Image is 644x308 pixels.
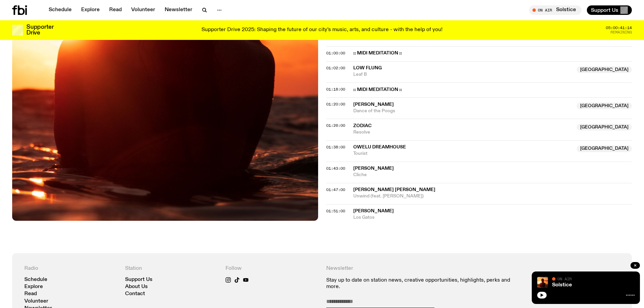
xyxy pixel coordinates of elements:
h4: Newsletter [326,265,519,272]
span: Remaining [611,30,632,34]
span: 05:00:41:14 [606,26,632,30]
span: On Air [557,277,572,281]
span: Los Gatos [353,214,632,221]
span: Zodiac [353,123,372,128]
p: Stay up to date on station news, creative opportunities, highlights, perks and more. [326,277,519,290]
span: Leaf B [353,71,573,78]
span: Cliche [353,172,632,178]
span: [GEOGRAPHIC_DATA] [577,145,632,152]
a: Read [24,291,37,297]
h4: Radio [24,265,117,272]
span: Owelu Dreamhouse [353,145,406,149]
span: Tourist [353,150,573,157]
span: 01:26:00 [326,123,345,128]
span: 01:00:00 [326,50,345,56]
button: 01:18:00 [326,88,345,91]
span: Resolve [353,129,573,136]
span: Unwind (feat. [PERSON_NAME]) [353,193,632,199]
button: 01:43:00 [326,167,345,170]
button: 01:51:00 [326,209,345,213]
a: About Us [125,284,148,289]
span: 01:43:00 [326,166,345,171]
span: [PERSON_NAME] [353,209,394,213]
p: Supporter Drive 2025: Shaping the future of our city’s music, arts, and culture - with the help o... [201,27,443,33]
button: 01:47:00 [326,188,345,192]
h4: Station [125,265,218,272]
a: Explore [24,284,43,289]
a: Support Us [125,277,152,282]
span: 01:51:00 [326,208,345,214]
a: Schedule [24,277,47,282]
span: Low Flung [353,66,382,70]
button: 01:02:00 [326,66,345,70]
img: A girl standing in the ocean as waist level, staring into the rise of the sun. [537,277,548,288]
a: Read [105,5,126,15]
span: [GEOGRAPHIC_DATA] [577,66,632,73]
a: Schedule [45,5,76,15]
a: Volunteer [24,299,48,304]
span: Dance of the Poogs [353,108,573,114]
span: [PERSON_NAME] [353,102,394,107]
h4: Follow [225,265,318,272]
span: 01:02:00 [326,65,345,71]
a: Explore [77,5,104,15]
span: 01:47:00 [326,187,345,192]
span: [GEOGRAPHIC_DATA] [577,102,632,109]
a: Newsletter [161,5,196,15]
button: 01:20:00 [326,102,345,106]
button: On AirSolstice [529,5,581,15]
h3: Supporter Drive [26,24,53,36]
a: Volunteer [127,5,159,15]
span: 01:20:00 [326,101,345,107]
button: Support Us [587,5,632,15]
a: Solstice [552,282,572,288]
span: :: MIDI MEDITATION :: [353,50,628,56]
span: :: MIDI MEDITATION :: [353,87,628,93]
span: [GEOGRAPHIC_DATA] [577,124,632,131]
button: 01:00:00 [326,51,345,55]
span: Support Us [591,7,618,13]
span: [PERSON_NAME] [PERSON_NAME] [353,187,435,192]
a: Contact [125,291,145,297]
span: [PERSON_NAME] [353,166,394,171]
button: 01:26:00 [326,124,345,127]
button: 01:38:00 [326,145,345,149]
span: 01:18:00 [326,87,345,92]
span: 01:38:00 [326,144,345,150]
